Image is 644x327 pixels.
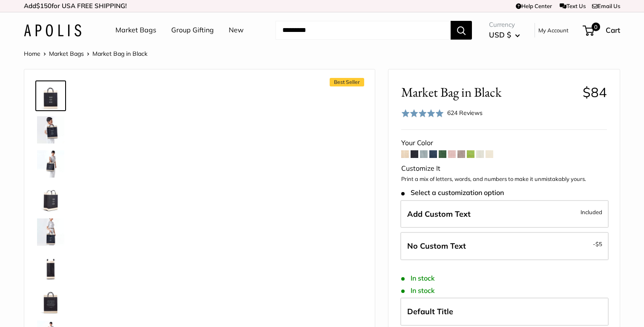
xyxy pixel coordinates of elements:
div: Your Color [401,137,607,149]
a: Email Us [592,3,620,9]
img: description_Seal of authenticity printed on the backside of every bag. [37,287,64,314]
a: My Account [538,25,569,35]
span: - [593,239,602,249]
button: USD $ [489,28,520,42]
div: Customize It [401,162,607,175]
span: Currency [489,19,520,31]
a: Market Bag in Black [35,80,66,111]
label: Leave Blank [400,232,609,260]
a: Market Bag in Black [35,183,66,213]
a: Market Bag in Black [35,149,66,179]
img: Market Bag in Black [37,82,64,109]
a: Help Center [516,3,552,9]
img: Market Bag in Black [37,184,64,212]
img: Market Bag in Black [37,150,64,178]
a: Market Bag in Black [35,251,66,281]
nav: Breadcrumb [24,48,147,59]
p: Print a mix of letters, words, and numbers to make it unmistakably yours. [401,175,607,184]
span: Select a customization option [401,189,504,197]
span: $150 [36,2,52,10]
span: No Custom Text [407,241,466,251]
a: Market Bags [115,24,156,37]
span: Default Title [407,307,453,316]
span: $84 [583,84,607,100]
span: 0 [592,23,600,31]
label: Default Title [400,298,609,326]
img: Market Bag in Black [37,252,64,280]
span: Add Custom Text [407,209,471,219]
img: Market Bag in Black [37,116,64,143]
a: Home [24,50,40,57]
span: USD $ [489,30,511,39]
button: Search [451,21,472,40]
span: Included [581,207,602,217]
span: In stock [401,274,435,282]
span: 624 Reviews [447,109,483,117]
img: Apolis [24,24,81,37]
a: description_Seal of authenticity printed on the backside of every bag. [35,285,66,316]
a: Market Bag in Black [35,115,66,145]
a: Market Bag in Black [35,217,66,247]
span: Best Seller [330,78,364,86]
a: New [229,24,244,37]
span: Market Bag in Black [92,50,147,57]
a: Group Gifting [171,24,214,37]
img: Market Bag in Black [37,218,64,246]
a: Market Bags [49,50,84,57]
a: Text Us [560,3,586,9]
span: In stock [401,287,435,295]
span: Market Bag in Black [401,84,576,100]
label: Add Custom Text [400,200,609,228]
a: 0 Cart [584,23,620,37]
input: Search... [276,21,451,40]
span: Cart [606,26,620,34]
span: $5 [595,241,602,247]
